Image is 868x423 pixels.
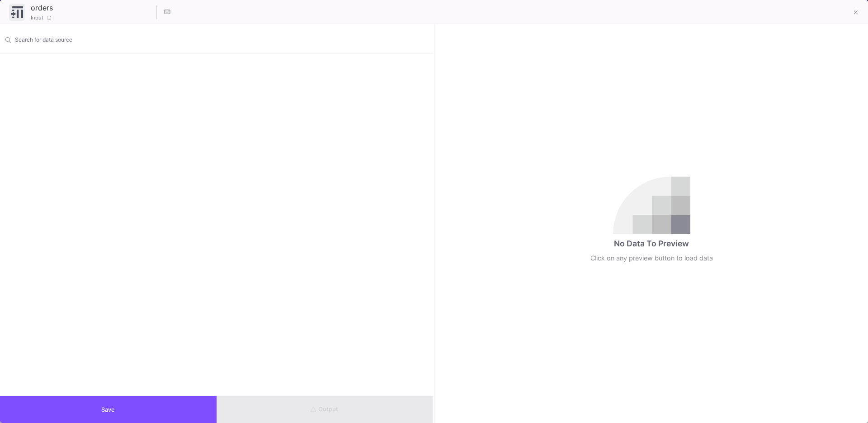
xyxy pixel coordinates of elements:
[15,36,428,43] input: Search for name, tables, ...
[31,14,43,21] span: Input
[158,3,176,21] button: Hotkeys List
[28,2,155,14] input: Node Title...
[101,406,115,413] span: Save
[613,177,690,234] img: no-data.svg
[614,238,689,250] div: No Data To Preview
[590,253,713,263] div: Click on any preview button to load data
[11,6,23,18] img: input-ui.svg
